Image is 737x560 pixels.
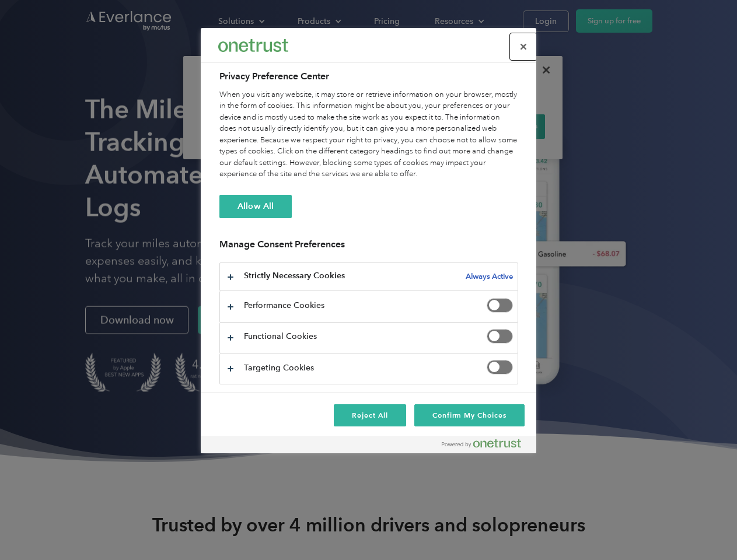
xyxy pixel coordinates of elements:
[219,239,518,257] h3: Manage Consent Preferences
[219,89,518,180] div: When you visit any website, it may store or retrieve information on your browser, mostly in the f...
[218,39,288,51] img: Everlance
[218,34,288,57] div: Everlance
[511,34,536,60] button: Close
[201,28,536,453] div: Privacy Preference Center
[334,404,406,426] button: Reject All
[201,28,536,453] div: Preference center
[219,69,518,83] h2: Privacy Preference Center
[442,439,521,448] img: Powered by OneTrust Opens in a new Tab
[442,439,530,453] a: Powered by OneTrust Opens in a new Tab
[219,195,292,218] button: Allow All
[414,404,525,426] button: Confirm My Choices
